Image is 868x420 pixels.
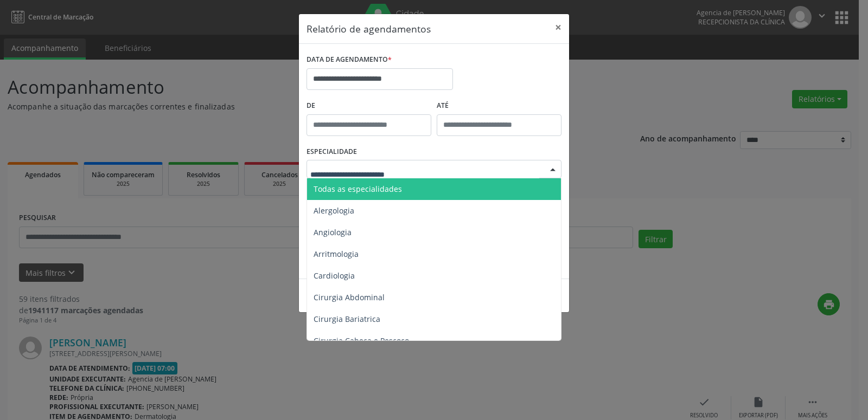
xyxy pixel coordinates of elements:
[307,51,392,68] label: DATA DE AGENDAMENTO
[314,314,380,324] span: Cirurgia Bariatrica
[314,227,352,237] span: Angiologia
[314,335,409,346] span: Cirurgia Cabeça e Pescoço
[307,22,431,36] h5: Relatório de agendamentos
[437,98,561,114] label: ATÉ
[314,249,359,259] span: Arritmologia
[307,144,357,160] label: ESPECIALIDADE
[314,184,402,194] span: Todas as especialidades
[314,205,354,216] span: Alergologia
[547,14,569,41] button: Close
[307,98,431,114] label: De
[314,270,355,281] span: Cardiologia
[314,292,385,302] span: Cirurgia Abdominal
